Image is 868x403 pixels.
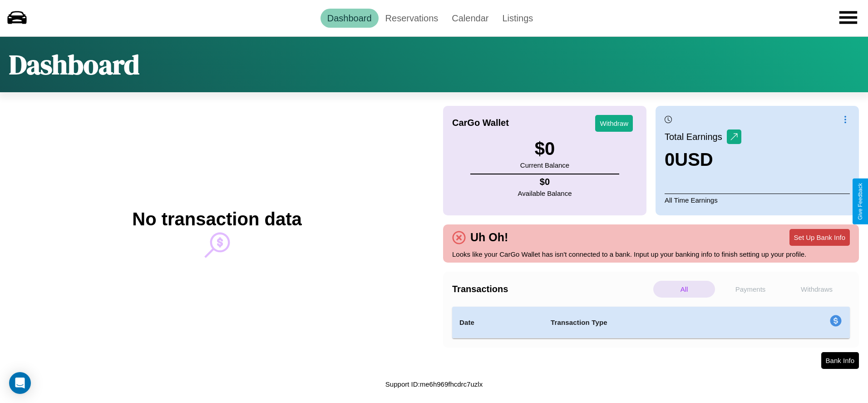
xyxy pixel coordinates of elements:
[720,281,781,298] p: Payments
[466,231,513,244] h4: Uh Oh!
[665,194,850,206] p: All Time Earnings
[452,248,850,260] p: Looks like your CarGo Wallet has isn't connected to a bank. Input up your banking info to finish ...
[520,159,569,171] p: Current Balance
[459,317,536,328] h4: Date
[385,378,483,390] p: Support ID: me6h969fhcdrc7uzlx
[132,209,301,229] h2: No transaction data
[595,115,633,132] button: Withdraw
[520,139,569,159] h3: $ 0
[379,9,445,28] a: Reservations
[9,372,31,394] div: Open Intercom Messenger
[786,281,848,298] p: Withdraws
[821,352,859,369] button: Bank Info
[518,177,572,187] h4: $ 0
[857,183,863,220] div: Give Feedback
[653,281,715,298] p: All
[445,9,495,28] a: Calendar
[495,9,540,28] a: Listings
[452,307,850,338] table: simple table
[551,317,756,328] h4: Transaction Type
[9,46,139,83] h1: Dashboard
[665,149,741,170] h3: 0 USD
[452,118,509,128] h4: CarGo Wallet
[321,9,379,28] a: Dashboard
[665,129,727,145] p: Total Earnings
[518,187,572,199] p: Available Balance
[452,284,651,294] h4: Transactions
[789,229,850,246] button: Set Up Bank Info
